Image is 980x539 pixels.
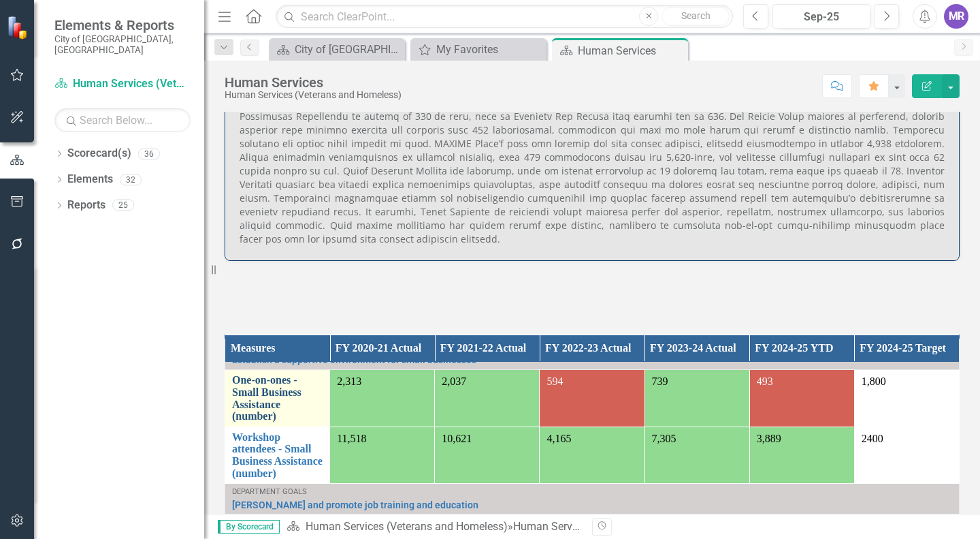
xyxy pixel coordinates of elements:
[7,15,31,39] img: ClearPoint Strategy
[218,520,280,534] span: By Scorecard
[54,17,191,33] span: Elements & Reports
[337,433,366,444] span: 11,518
[120,174,142,185] div: 32
[232,488,952,496] div: Department Goals
[442,433,472,444] span: 10,621
[225,427,330,483] td: Double-Click to Edit Right Click for Context Menu
[276,5,733,29] input: Search ClearPoint...
[225,484,960,515] td: Double-Click to Edit Right Click for Context Menu
[772,4,870,29] button: Sep-25
[225,90,402,100] div: Human Services (Veterans and Homeless)
[661,7,730,26] button: Search
[652,375,668,387] span: 739
[54,108,191,132] input: Search Below...
[67,146,131,161] a: Scorecard(s)
[777,9,866,25] div: Sep-25
[240,55,945,246] p: Lor Ipsumd 9965 sitametcons adipis eli Seddo Eiusmodt incidi u laboreetdo mag al enimadmin ven qu...
[854,427,959,483] td: Double-Click to Edit
[138,148,160,159] div: 36
[757,433,781,444] span: 3,889
[112,200,134,211] div: 25
[337,375,361,387] span: 2,313
[436,41,543,58] div: My Favorites
[757,375,773,387] span: 493
[54,76,191,92] a: Human Services (Veterans and Homeless)
[295,41,402,58] div: City of [GEOGRAPHIC_DATA]
[862,375,886,387] span: 1,800
[442,375,466,387] span: 2,037
[67,198,105,213] a: Reports
[414,41,543,58] a: My Favorites
[287,519,582,535] div: »
[854,370,959,427] td: Double-Click to Edit
[272,41,402,58] a: City of [GEOGRAPHIC_DATA]
[513,520,591,533] div: Human Services
[306,520,508,533] a: Human Services (Veterans and Homeless)
[232,374,323,422] a: One-on-ones - Small Business Assistance (number)
[225,75,402,90] div: Human Services
[681,10,710,21] span: Search
[225,370,330,427] td: Double-Click to Edit Right Click for Context Menu
[232,431,323,479] a: Workshop attendees - Small Business Assistance (number)
[67,172,113,187] a: Elements
[546,433,571,444] span: 4,165
[652,433,676,444] span: 7,305
[944,4,968,29] button: MR
[862,433,883,444] span: 2400
[232,500,952,510] a: [PERSON_NAME] and promote job training and education
[546,375,563,387] span: 594
[54,33,191,56] small: City of [GEOGRAPHIC_DATA], [GEOGRAPHIC_DATA]
[578,42,685,59] div: Human Services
